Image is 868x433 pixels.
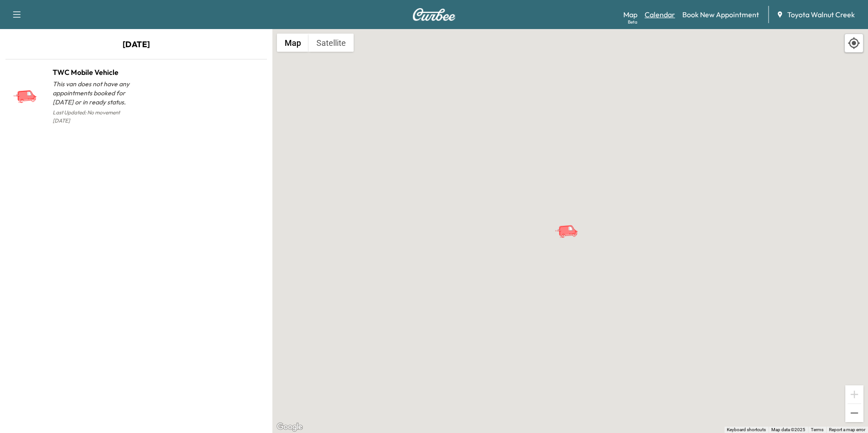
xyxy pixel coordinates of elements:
a: Calendar [645,9,675,20]
button: Show satellite imagery [309,34,354,52]
div: Recenter map [844,34,863,53]
p: Last Updated: No movement [DATE] [53,107,136,127]
button: Zoom out [845,404,863,422]
a: Report a map error [829,427,865,432]
a: MapBeta [623,9,637,20]
span: Map data ©2025 [771,427,805,432]
button: Keyboard shortcuts [727,427,766,433]
button: Zoom in [845,385,863,403]
button: Show street map [277,34,309,52]
div: Beta [628,19,637,25]
img: Google [275,421,305,433]
a: Book New Appointment [682,9,759,20]
img: Curbee Logo [412,8,456,21]
gmp-advanced-marker: TWC Mobile Vehicle [554,215,586,231]
span: Toyota Walnut Creek [787,9,855,20]
h1: TWC Mobile Vehicle [53,67,136,78]
a: Open this area in Google Maps (opens a new window) [275,421,305,433]
a: Terms (opens in new tab) [811,427,824,432]
p: This van does not have any appointments booked for [DATE] or in ready status. [53,79,136,107]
